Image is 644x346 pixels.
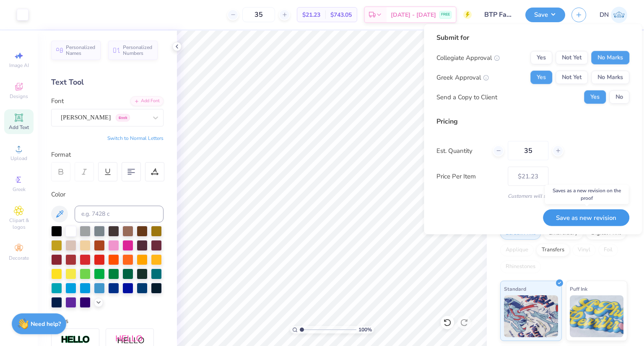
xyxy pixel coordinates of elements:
[115,335,145,345] img: Shadow
[66,44,96,56] span: Personalized Names
[556,51,588,65] button: Not Yet
[13,186,26,193] span: Greek
[600,10,609,20] span: DN
[107,135,164,142] button: Switch to Normal Letters
[584,90,606,104] button: Yes
[123,44,153,56] span: Personalized Numbers
[436,192,629,200] div: Customers will see this price on HQ.
[504,295,558,337] img: Standard
[572,244,596,256] div: Vinyl
[591,71,629,84] button: No Marks
[358,326,372,333] span: 100 %
[51,316,164,326] div: Styles
[9,62,29,69] span: Image AI
[436,72,489,82] div: Greek Approval
[10,93,28,100] span: Designs
[530,51,552,65] button: Yes
[478,6,519,23] input: Untitled Design
[609,90,629,104] button: No
[500,261,541,273] div: Rhinestones
[330,10,352,19] span: $743.05
[556,71,588,84] button: Not Yet
[436,33,629,43] div: Submit for
[4,217,34,230] span: Clipart & logos
[530,71,552,84] button: Yes
[441,12,450,18] span: FREE
[242,7,275,22] input: – –
[9,255,29,261] span: Decorate
[545,185,629,204] div: Saves as a new revision on the proof
[611,7,627,23] img: Dakota Nguyen
[436,53,500,62] div: Collegiate Approval
[570,295,624,337] img: Puff Ink
[31,320,61,328] strong: Need help?
[591,51,629,65] button: No Marks
[436,92,497,102] div: Send a Copy to Client
[600,7,627,23] a: DN
[130,96,164,106] div: Add Font
[75,206,164,222] input: e.g. 7428 c
[51,96,64,106] label: Font
[302,10,320,19] span: $21.23
[51,190,164,199] div: Color
[10,155,27,162] span: Upload
[598,244,618,256] div: Foil
[536,244,570,256] div: Transfers
[504,284,526,293] span: Standard
[436,146,486,155] label: Est. Quantity
[51,150,164,160] div: Format
[500,244,534,256] div: Applique
[391,10,436,19] span: [DATE] - [DATE]
[525,8,565,22] button: Save
[436,171,501,181] label: Price Per Item
[436,116,629,127] div: Pricing
[61,335,90,345] img: Stroke
[9,124,29,131] span: Add Text
[570,284,587,293] span: Puff Ink
[51,77,164,88] div: Text Tool
[508,141,548,160] input: – –
[543,209,629,226] button: Save as new revision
